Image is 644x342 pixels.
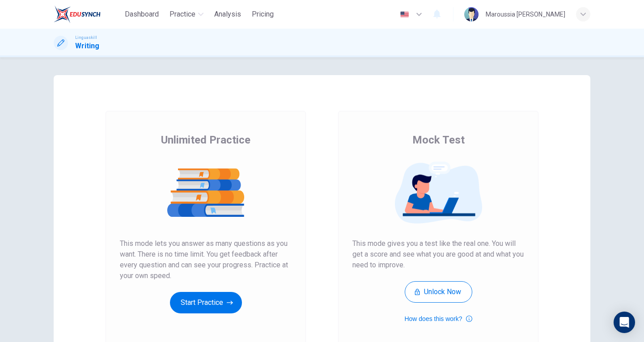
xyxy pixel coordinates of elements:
[412,133,465,147] span: Mock Test
[464,7,479,21] img: Profile picture
[75,34,97,41] span: Linguaskill
[405,281,472,303] button: Unlock Now
[486,9,565,20] div: Maroussia [PERSON_NAME]
[54,5,101,23] img: EduSynch logo
[121,6,162,22] button: Dashboard
[352,238,524,270] span: This mode gives you a test like the real one. You will get a score and see what you are good at a...
[214,9,241,20] span: Analysis
[170,292,242,313] button: Start Practice
[614,312,635,333] div: Open Intercom Messenger
[169,9,195,20] span: Practice
[252,9,274,20] span: Pricing
[54,5,121,23] a: EduSynch logo
[399,11,410,18] img: en
[404,313,472,324] button: How does this work?
[120,238,292,281] span: This mode lets you answer as many questions as you want. There is no time limit. You get feedback...
[166,6,207,22] button: Practice
[248,6,277,22] button: Pricing
[161,133,250,147] span: Unlimited Practice
[75,41,99,51] h1: Writing
[125,9,159,20] span: Dashboard
[211,6,245,22] button: Analysis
